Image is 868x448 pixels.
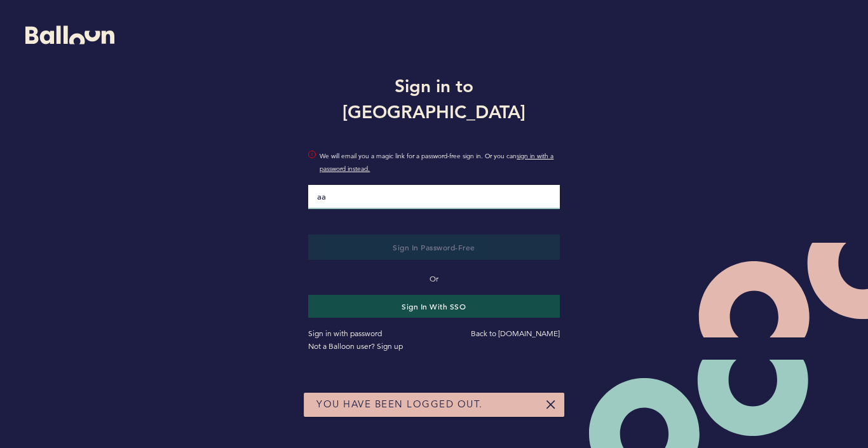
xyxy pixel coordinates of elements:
a: sign in with a password instead. [320,152,553,173]
button: Sign in Password-Free [308,234,559,260]
a: Back to [DOMAIN_NAME] [471,329,560,338]
a: Not a Balloon user? Sign up [308,341,403,351]
input: Email [308,185,559,209]
h1: Sign in to [GEOGRAPHIC_DATA] [299,73,569,124]
div: You have been logged out. [304,393,564,417]
p: Or [308,273,559,285]
span: Sign in Password-Free [393,242,475,252]
button: Sign in with SSO [308,295,559,318]
span: We will email you a magic link for a password-free sign in. Or you can [320,150,559,175]
a: Sign in with password [308,329,382,338]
